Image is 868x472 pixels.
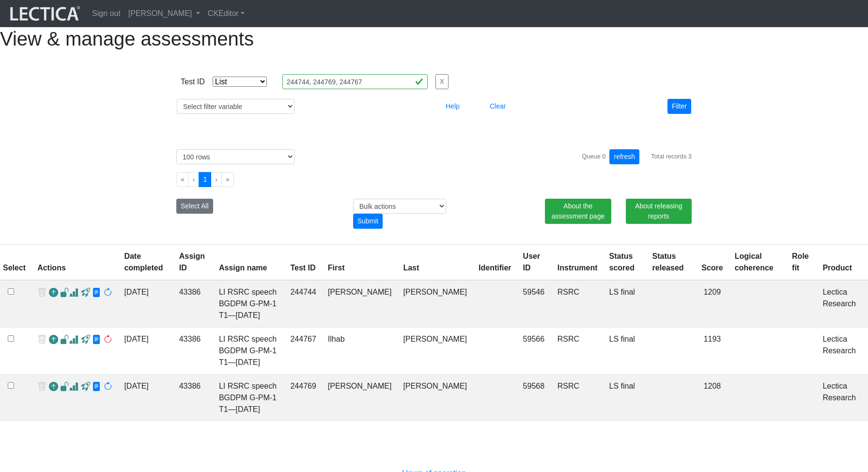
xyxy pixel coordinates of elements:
a: Reopen [49,380,58,394]
td: LI RSRC speech BGDPM G-PM-1 T1—[DATE] [213,280,285,328]
td: 59566 [517,328,552,375]
span: view [81,335,90,345]
a: Product [822,264,852,272]
td: [DATE] [118,280,173,328]
a: Sign out [88,4,124,23]
a: About releasing reports [626,199,692,224]
span: Analyst score [69,288,78,298]
td: [PERSON_NAME] [322,280,398,328]
button: X [435,74,449,89]
td: [PERSON_NAME] [397,328,473,375]
a: First [328,264,345,272]
div: Submit [353,214,383,229]
a: Identifier [479,264,511,272]
span: rescore [103,382,112,392]
td: 59546 [517,280,552,328]
td: RSRC [552,375,604,422]
button: refresh [609,149,639,164]
td: [PERSON_NAME] [397,280,473,328]
a: About the assessment page [545,199,611,224]
div: Test ID [181,76,205,88]
span: rescore [103,288,112,298]
td: 43386 [173,280,213,328]
a: Last [403,264,419,272]
button: Select All [176,199,213,214]
span: delete [37,286,46,300]
a: Reopen [49,286,58,300]
td: Lectica Research [817,375,868,422]
span: view [60,382,69,392]
span: delete [37,333,46,347]
td: RSRC [552,280,604,328]
td: [DATE] [118,328,173,375]
td: [DATE] [118,375,173,422]
th: Actions [31,245,118,281]
span: view [81,382,90,392]
img: lecticalive [8,4,80,23]
td: RSRC [552,328,604,375]
a: Help [441,102,464,110]
a: Role fit [792,252,809,272]
span: view [60,288,69,298]
span: view [92,288,101,298]
button: Filter [667,99,691,114]
span: view [92,382,101,392]
a: Instrument [558,264,598,272]
td: Lectica Research [817,280,868,328]
span: delete [37,380,46,394]
span: 1193 [704,335,721,343]
a: Status released [652,252,684,272]
span: Analyst score [69,335,78,345]
td: 244767 [284,328,322,375]
span: Analyst score [69,382,78,392]
th: Test ID [284,245,322,281]
a: Completed = assessment has been completed; CS scored = assessment has been CLAS scored; LS scored... [609,335,635,343]
td: Ilhab [322,328,398,375]
span: view [92,335,101,345]
th: Assign ID [173,245,213,281]
a: User ID [523,252,541,272]
span: view [81,288,90,298]
div: Queue 0 Total records 3 [582,149,692,164]
a: [PERSON_NAME] [124,4,204,23]
span: 1209 [704,288,721,296]
a: Logical coherence [735,252,774,272]
a: Completed = assessment has been completed; CS scored = assessment has been CLAS scored; LS scored... [609,288,635,296]
td: 244744 [284,280,322,328]
a: Status scored [609,252,634,272]
td: 59568 [517,375,552,422]
ul: Pagination [176,172,692,187]
button: Help [441,99,464,114]
button: Go to page 1 [199,172,211,187]
a: Completed = assessment has been completed; CS scored = assessment has been CLAS scored; LS scored... [609,382,635,390]
a: Date completed [124,252,163,272]
span: 1208 [704,382,721,390]
td: LI RSRC speech BGDPM G-PM-1 T1—[DATE] [213,375,285,422]
td: Lectica Research [817,328,868,375]
span: rescore [103,335,112,345]
td: [PERSON_NAME] [397,375,473,422]
a: Score [701,264,723,272]
td: 244769 [284,375,322,422]
th: Assign name [213,245,285,281]
td: [PERSON_NAME] [322,375,398,422]
td: 43386 [173,328,213,375]
a: CKEditor [204,4,248,23]
td: LI RSRC speech BGDPM G-PM-1 T1—[DATE] [213,328,285,375]
button: Clear [485,99,510,114]
a: Reopen [49,333,58,347]
span: view [60,335,69,345]
td: 43386 [173,375,213,422]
